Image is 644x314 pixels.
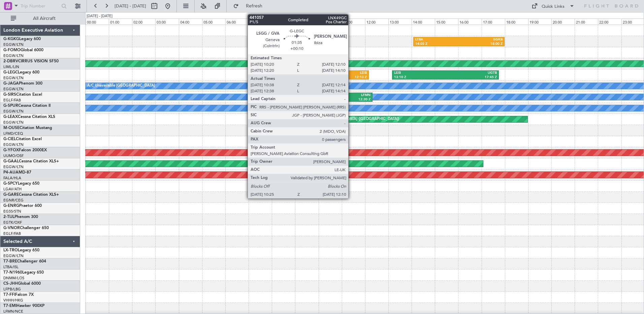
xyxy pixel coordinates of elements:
[3,282,41,286] a: CS-JHHGlobal 6000
[415,42,459,46] div: 14:05 Z
[3,226,20,230] span: G-VNOR
[3,248,39,252] a: LX-TROLegacy 650
[482,19,505,25] div: 17:00
[349,93,371,98] div: LFMN
[3,70,39,74] a: G-LEGCLegacy 600
[319,19,342,25] div: 10:00
[115,3,146,9] span: [DATE] - [DATE]
[3,209,21,214] a: EGSS/STN
[225,19,249,25] div: 06:00
[3,276,24,281] a: DNMM/LOS
[3,298,23,303] a: VHHH/HKG
[349,97,371,102] div: 12:20 Z
[445,75,497,80] div: 17:45 Z
[3,153,24,158] a: UUMO/OSF
[3,126,20,130] span: M-OUSE
[3,304,44,308] a: T7-EMIHawker 900XP
[3,259,46,263] a: T7-BREChallenger 604
[388,19,412,25] div: 13:00
[3,87,24,92] a: EGGW/LTN
[3,48,21,52] span: G-FOMO
[3,70,18,74] span: G-LEGC
[3,148,47,152] a: G-YFOXFalcon 2000EX
[435,19,458,25] div: 15:00
[3,253,24,258] a: EGGW/LTN
[3,248,18,252] span: LX-TRO
[575,19,598,25] div: 21:00
[240,4,268,8] span: Refresh
[3,93,42,97] a: G-SIRSCitation Excel
[3,42,24,47] a: EGGW/LTN
[3,271,22,275] span: T7-N1960
[3,64,19,69] a: LIML/LIN
[272,19,295,25] div: 08:00
[3,137,42,141] a: G-CIELCitation Excel
[330,75,348,80] div: 10:25 Z
[348,75,367,80] div: 12:10 Z
[3,193,59,197] a: G-GARECessna Citation XLS+
[459,37,503,42] div: EGKB
[21,1,59,11] input: Trip Number
[3,82,42,86] a: G-JAGAPhenom 300
[342,19,365,25] div: 11:00
[3,193,19,197] span: G-GARE
[3,59,59,63] a: 2-DBRVCIRRUS VISION SF50
[7,13,73,24] button: All Aircraft
[3,170,19,175] span: P4-AUA
[3,215,38,219] a: 2-TIJLPhenom 300
[3,231,21,236] a: EGLF/FAB
[394,75,446,80] div: 13:10 Z
[3,53,24,58] a: EGGW/LTN
[598,19,621,25] div: 22:00
[3,187,22,192] a: LGAV/ATH
[328,97,349,102] div: 10:20 Z
[86,19,109,25] div: 00:00
[3,37,41,41] a: G-KGKGLegacy 600
[87,81,155,91] div: A/C Unavailable [GEOGRAPHIC_DATA]
[295,19,318,25] div: 09:00
[3,271,44,275] a: T7-N1960Legacy 650
[551,19,575,25] div: 20:00
[3,309,23,314] a: LFMN/NCE
[459,42,503,46] div: 18:00 Z
[3,264,19,270] a: LTBA/ISL
[3,93,16,97] span: G-SIRS
[3,131,23,136] a: LFMD/CEQ
[542,3,565,10] div: Quick Links
[458,19,481,25] div: 16:00
[3,98,21,103] a: EGLF/FAB
[3,82,19,86] span: G-JAGA
[3,293,15,297] span: T7-FFI
[3,170,31,175] a: P4-AUAMD-87
[528,1,578,11] button: Quick Links
[3,282,18,286] span: CS-JHH
[293,114,399,124] div: Planned Maint [GEOGRAPHIC_DATA] ([GEOGRAPHIC_DATA])
[3,204,42,208] a: G-ENRGPraetor 600
[87,13,112,19] div: [DATE] - [DATE]
[3,164,24,169] a: EGGW/LTN
[3,109,24,114] a: EGGW/LTN
[18,16,71,21] span: All Aircraft
[415,37,459,42] div: LTBA
[348,71,367,75] div: LEIB
[330,71,348,75] div: LSGG
[3,159,59,163] a: G-GAALCessna Citation XLS+
[3,182,39,186] a: G-SPCYLegacy 650
[3,304,17,308] span: T7-EMI
[3,104,18,108] span: G-SPUR
[3,126,52,130] a: M-OUSECitation Mustang
[155,19,179,25] div: 03:00
[3,59,18,63] span: 2-DBRV
[3,287,21,292] a: LFPB/LBG
[230,1,270,11] button: Refresh
[109,19,132,25] div: 01:00
[3,204,19,208] span: G-ENRG
[3,75,24,81] a: EGGW/LTN
[3,48,43,52] a: G-FOMOGlobal 6000
[3,226,49,230] a: G-VNORChallenger 650
[249,19,272,25] div: 07:00
[3,182,18,186] span: G-SPCY
[328,93,349,98] div: EGLF
[3,198,24,203] a: EGNR/CEG
[3,176,21,181] a: FALA/HLA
